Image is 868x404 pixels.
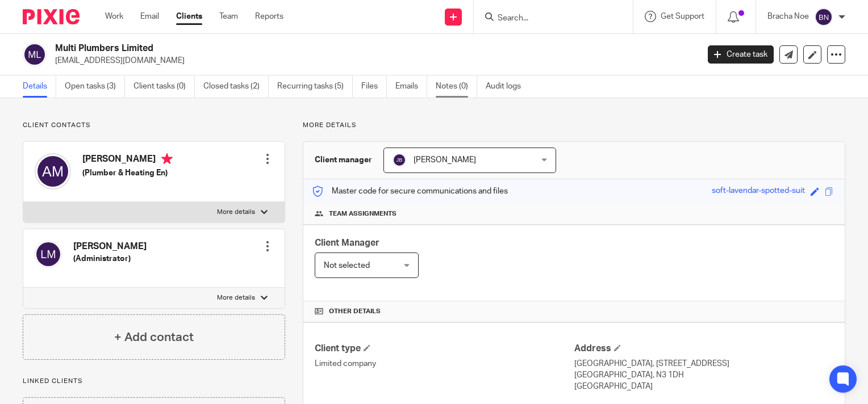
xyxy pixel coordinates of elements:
[277,75,353,98] a: Recurring tasks (5)
[203,75,269,98] a: Closed tasks (2)
[574,369,833,381] p: [GEOGRAPHIC_DATA], N3 1DH
[23,43,47,66] img: svg%3E
[23,121,285,130] p: Client contacts
[219,11,238,22] a: Team
[312,186,508,197] p: Master code for secure communications and files
[324,262,370,270] span: Not selected
[574,381,833,392] p: [GEOGRAPHIC_DATA]
[55,43,564,54] h2: Multi Plumbers Limited
[393,153,406,167] img: svg%3E
[23,377,285,386] p: Linked clients
[315,238,379,247] span: Client Manager
[35,153,71,190] img: svg%3E
[176,11,202,22] a: Clients
[315,154,372,166] h3: Client manager
[114,329,194,346] h4: + Add contact
[55,55,691,66] p: [EMAIL_ADDRESS][DOMAIN_NAME]
[712,185,805,198] div: soft-lavendar-spotted-suit
[82,167,173,179] h5: (Plumber & Heating En)
[436,75,477,98] a: Notes (0)
[133,75,195,98] a: Client tasks (0)
[73,241,147,253] h4: [PERSON_NAME]
[23,75,56,98] a: Details
[395,75,427,98] a: Emails
[708,45,774,64] a: Create task
[65,75,125,98] a: Open tasks (3)
[105,11,123,22] a: Work
[217,293,255,302] p: More details
[23,9,80,24] img: Pixie
[496,14,599,24] input: Search
[303,121,845,130] p: More details
[82,153,173,167] h4: [PERSON_NAME]
[140,11,159,22] a: Email
[161,153,173,165] i: Primary
[486,75,529,98] a: Audit logs
[315,358,574,369] p: Limited company
[414,156,476,164] span: [PERSON_NAME]
[361,75,387,98] a: Files
[315,343,574,355] h4: Client type
[329,209,397,218] span: Team assignments
[574,358,833,369] p: [GEOGRAPHIC_DATA], [STREET_ADDRESS]
[574,343,833,355] h4: Address
[35,241,62,268] img: svg%3E
[767,11,809,22] p: Bracha Noe
[255,11,283,22] a: Reports
[217,208,255,217] p: More details
[73,253,147,264] h5: (Administrator)
[815,8,833,26] img: svg%3E
[329,307,381,316] span: Other details
[661,12,704,20] span: Get Support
